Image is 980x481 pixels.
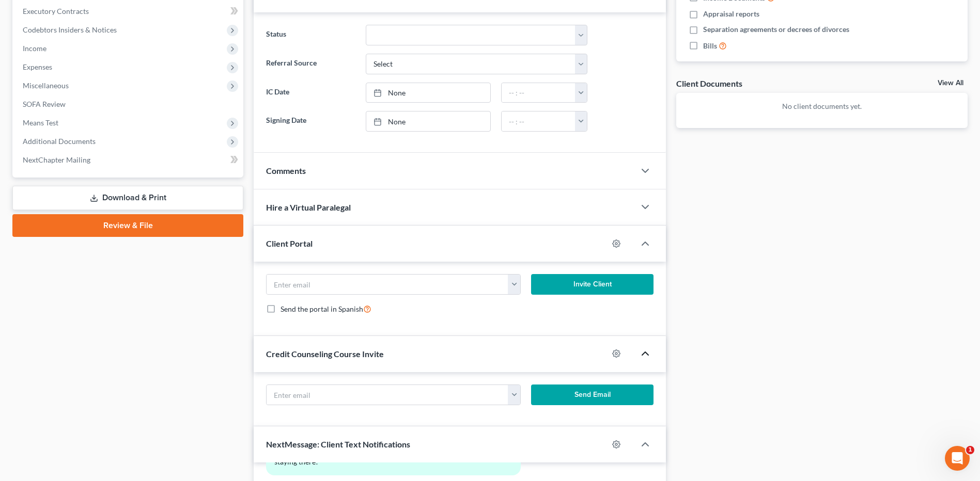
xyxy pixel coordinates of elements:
span: Separation agreements or decrees of divorces [703,24,849,35]
a: Executory Contracts [14,2,243,21]
label: IC Date [261,83,360,103]
span: Income [23,44,46,53]
span: Credit Counseling Course Invite [266,349,384,359]
div: Client Documents [676,78,742,89]
input: Enter email [267,385,508,405]
a: View All [938,79,963,87]
button: Invite Client [531,274,654,295]
a: Download & Print [12,186,243,210]
label: Referral Source [261,54,360,74]
span: SOFA Review [23,100,66,108]
span: Client Portal [266,238,313,248]
input: -- : -- [502,83,575,103]
a: Review & File [12,214,243,237]
span: Appraisal reports [703,9,759,19]
a: None [366,111,490,131]
a: NextChapter Mailing [14,151,243,169]
span: Hire a Virtual Paralegal [266,202,351,212]
iframe: Intercom live chat [945,446,970,471]
input: -- : -- [502,111,575,131]
input: Enter email [267,275,508,294]
a: SOFA Review [14,95,243,114]
button: Send Email [531,384,654,405]
span: Additional Documents [23,137,96,146]
span: NextChapter Mailing [23,155,90,164]
span: Miscellaneous [23,81,69,90]
span: Bills [703,41,717,51]
span: Send the portal in Spanish [281,304,363,313]
span: NextMessage: Client Text Notifications [266,439,410,449]
label: Signing Date [261,111,360,132]
span: Means Test [23,118,58,127]
span: Comments [266,166,306,175]
p: No client documents yet. [685,101,959,111]
a: None [366,83,490,103]
span: Expenses [23,62,52,71]
label: Status [261,25,360,45]
span: Codebtors Insiders & Notices [23,25,117,34]
span: 1 [966,446,974,454]
span: Executory Contracts [23,7,89,15]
